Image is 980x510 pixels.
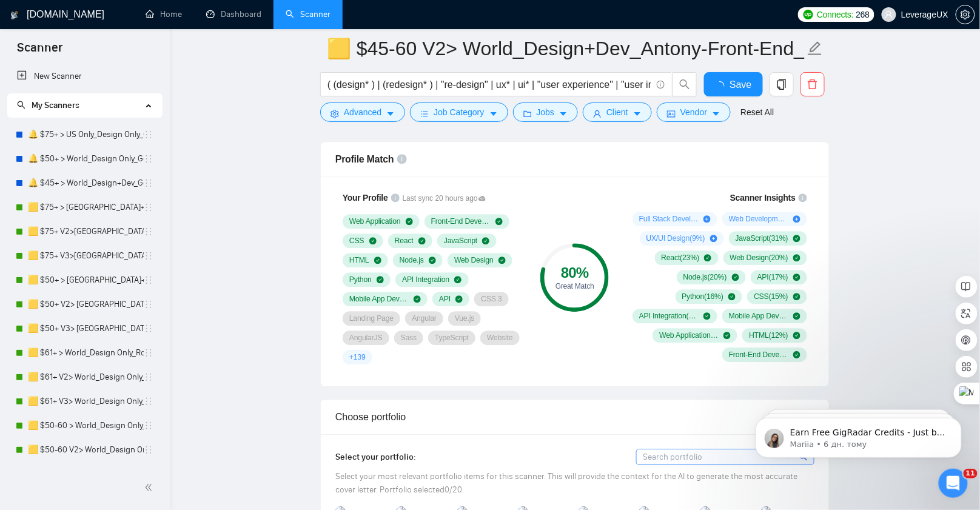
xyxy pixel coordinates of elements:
[737,392,980,477] iframe: Intercom notifications повідомлення
[418,237,426,244] span: check-circle
[343,193,388,203] span: Your Profile
[730,77,751,92] span: Save
[144,481,156,494] span: double-left
[7,414,162,438] li: 🟨 $50-60 > World_Design Only_Roman-Web Design_General
[28,438,144,462] a: 🟨 $50-60 V2> World_Design Only_Roman-Web Design_General
[7,292,162,317] li: 🟨 $50+ V2> US+Canada_Design Only_Tony-UX/UI_General
[793,254,800,261] span: check-circle
[657,102,731,122] button: idcardVendorcaret-down
[412,314,437,323] span: Angular
[144,203,153,212] span: holder
[799,193,807,202] span: info-circle
[662,253,700,263] span: React ( 23 %)
[335,452,416,462] span: Select your portfolio:
[327,77,651,92] input: Search Freelance Jobs...
[286,9,331,19] a: searchScanner
[7,39,72,64] span: Scanner
[793,235,800,242] span: check-circle
[715,81,730,91] span: loading
[144,445,153,455] span: holder
[710,235,717,242] span: plus-circle
[964,469,978,478] span: 11
[730,253,788,263] span: Web Design ( 20 %)
[349,236,364,246] span: CSS
[793,351,800,358] span: check-circle
[320,102,405,122] button: settingAdvancedcaret-down
[732,273,739,281] span: check-circle
[401,333,417,343] span: Sass
[7,122,162,147] li: 🔔 $75+ > US Only_Design Only_General
[559,109,568,118] span: caret-down
[639,214,699,224] span: Full Stack Development ( 51 %)
[349,275,372,284] span: Python
[144,227,153,237] span: holder
[885,10,893,19] span: user
[28,414,144,438] a: 🟨 $50-60 > World_Design Only_Roman-Web Design_General
[439,294,451,304] span: API
[17,64,152,89] a: New Scanner
[704,254,711,261] span: check-circle
[344,106,381,119] span: Advanced
[28,365,144,389] a: 🟨 $61+ V2> World_Design Only_Roman-UX/UI_General
[7,147,162,171] li: 🔔 $50+ > World_Design Only_General
[673,72,697,96] button: search
[28,317,144,341] a: 🟨 $50+ V3> [GEOGRAPHIC_DATA]+[GEOGRAPHIC_DATA] Only_Tony-UX/UI_General
[406,218,413,225] span: check-circle
[455,314,474,323] span: Vue.js
[682,292,724,301] span: Python ( 16 %)
[659,330,719,340] span: Web Application ( 12 %)
[349,333,383,343] span: AngularJS
[856,8,870,21] span: 268
[397,154,407,164] span: info-circle
[32,100,79,110] span: My Scanners
[736,233,788,243] span: JavaScript ( 31 %)
[7,317,162,341] li: 🟨 $50+ V3> US+Canada_Design Only_Tony-UX/UI_General
[28,195,144,220] a: 🟨 $75+ > [GEOGRAPHIC_DATA]+[GEOGRAPHIC_DATA] Only_Tony-UX/UI_General
[793,215,800,223] span: plus-circle
[498,257,506,264] span: check-circle
[804,10,813,19] img: upwork-logo.png
[956,10,975,19] a: setting
[7,244,162,268] li: 🟨 $75+ V3>US+Canada_Design Only_Tony-UX/UI_General
[606,106,628,119] span: Client
[513,102,579,122] button: folderJobscaret-down
[455,295,463,303] span: check-circle
[7,220,162,244] li: 🟨 $75+ V2>US+Canada_Design Only_Tony-UX/UI_General
[349,314,394,323] span: Landing Page
[639,311,699,321] span: API Integration ( 14 %)
[729,214,788,224] span: Web Development ( 27 %)
[144,397,153,406] span: holder
[481,294,502,304] span: CSS 3
[793,312,800,320] span: check-circle
[28,341,144,365] a: 🟨 $61+ > World_Design Only_Roman-UX/UI_General
[956,10,975,19] span: setting
[410,102,508,122] button: barsJob Categorycaret-down
[7,438,162,462] li: 🟨 $50-60 V2> World_Design Only_Roman-Web Design_General
[793,293,800,300] span: check-circle
[17,100,79,110] span: My Scanners
[939,469,968,498] iframe: Intercom live chat
[369,237,377,244] span: check-circle
[7,64,162,89] li: New Scanner
[646,233,705,243] span: UX/UI Design ( 9 %)
[749,330,788,340] span: HTML ( 12 %)
[144,178,153,188] span: holder
[335,154,394,164] span: Profile Match
[807,41,823,56] span: edit
[793,332,800,339] span: check-circle
[482,237,489,244] span: check-circle
[537,106,555,119] span: Jobs
[673,79,696,90] span: search
[7,195,162,220] li: 🟨 $75+ > US+Canada_Design Only_Tony-UX/UI_General
[144,324,153,334] span: holder
[414,295,421,303] span: check-circle
[431,216,491,226] span: Front-End Development
[487,333,513,343] span: Website
[402,275,449,284] span: API Integration
[757,272,788,282] span: API ( 17 %)
[144,251,153,261] span: holder
[349,255,369,265] span: HTML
